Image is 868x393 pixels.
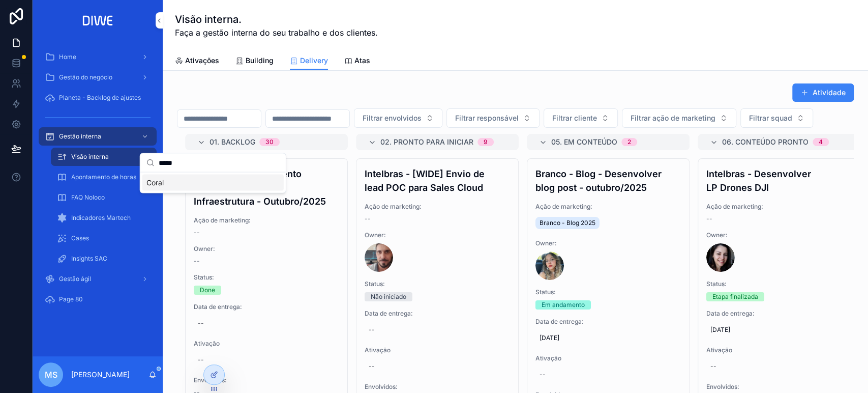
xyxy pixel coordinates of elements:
span: -- [194,229,200,237]
span: 06. Conteúdo pronto [722,137,809,147]
h4: Intelbras - [WIDE] Envio de lead POC para Sales Cloud [365,167,510,194]
span: Atas [354,55,370,66]
span: Filtrar ação de marketing [631,113,715,123]
a: Home [39,48,157,66]
button: Atividade [792,83,854,102]
span: Ativações [185,55,219,66]
span: Owner: [365,231,510,239]
span: Owner: [535,239,681,247]
button: Select Button [544,108,618,128]
span: Ação de marketing: [365,203,510,211]
span: MS [45,369,57,381]
span: Building [246,55,274,66]
p: [PERSON_NAME] [71,370,130,380]
span: Envolvidos: [365,383,510,391]
h4: Intelbras - Desenvolver LP Drones DJI [706,167,852,194]
a: Gestão interna [39,127,157,146]
div: -- [710,362,716,371]
span: 02. Pronto para iniciar [380,137,473,147]
span: Data de entrega: [706,310,852,318]
span: Cases [71,234,89,242]
span: Status: [365,280,510,288]
span: [DATE] [540,334,677,342]
span: Delivery [300,55,328,66]
div: -- [540,371,546,379]
div: -- [198,356,204,364]
span: Filtrar envolvidos [363,113,422,123]
span: Filtrar responsável [455,113,519,123]
span: Filtrar cliente [552,113,597,123]
div: 9 [484,138,488,146]
span: Envolvidos: [194,376,339,384]
div: -- [369,326,375,334]
div: Em andamento [542,300,585,310]
div: scrollable content [33,41,163,322]
span: Visão interna [71,153,109,161]
a: Visão interna [51,148,157,166]
h4: Branco - Blog - Desenvolver blog post - outubro/2025 [535,167,681,194]
span: -- [194,257,200,265]
a: Gestão do negócio [39,68,157,87]
a: Delivery [290,51,328,71]
span: Ação de marketing: [194,216,339,224]
div: 2 [627,138,631,146]
span: Status: [194,273,339,282]
span: Apontamento de horas [71,173,136,181]
span: Status: [535,288,681,296]
div: 4 [819,138,823,146]
div: -- [198,319,204,327]
span: -- [706,215,712,223]
div: Etapa finalizada [712,292,758,301]
img: App logo [79,12,116,29]
span: Ativação [535,354,681,362]
span: Owner: [194,245,339,253]
span: Gestão interna [59,132,101,141]
h1: Visão interna. [175,12,378,26]
a: Apontamento de horas [51,168,157,186]
span: Branco - Blog 2025 [540,219,595,227]
button: Select Button [740,108,813,128]
a: Planeta - Backlog de ajustes [39,89,157,107]
a: Cases [51,229,157,247]
a: Building [235,51,274,72]
a: Indicadores Martech [51,209,157,227]
button: Select Button [354,108,442,128]
span: Data de entrega: [194,303,339,311]
span: Ação de marketing: [535,203,681,211]
span: Coral [146,177,164,187]
a: Page 80 [39,290,157,308]
span: FAQ Noloco [71,193,105,202]
span: Envolvidos: [706,383,852,391]
span: Ação de marketing: [706,203,852,211]
span: 01. Backlog [209,137,255,147]
a: Gestão ágil [39,270,157,288]
span: Ativação [194,340,339,348]
span: [DATE] [710,326,848,334]
span: Filtrar squad [749,113,792,123]
span: Home [59,53,76,61]
div: Não iniciado [371,292,406,301]
span: Insights SAC [71,255,107,263]
a: Ativações [175,51,219,72]
span: Page 80 [59,295,83,303]
span: Owner: [706,231,852,239]
div: Suggestions [140,172,286,192]
a: Insights SAC [51,249,157,268]
span: Data de entrega: [365,310,510,318]
span: Gestão do negócio [59,73,112,81]
span: 05. Em conteúdo [551,137,617,147]
div: 30 [265,138,274,146]
span: Ativação [706,346,852,354]
span: Data de entrega: [535,318,681,326]
div: Done [200,286,215,295]
button: Select Button [622,108,736,128]
a: FAQ Noloco [51,188,157,207]
span: Faça a gestão interna do seu trabalho e dos clientes. [175,26,378,39]
button: Select Button [446,108,540,128]
span: Status: [706,280,852,288]
span: Gestão ágil [59,275,91,283]
span: Planeta - Backlog de ajustes [59,94,141,102]
span: Ativação [365,346,510,354]
span: Indicadores Martech [71,214,131,222]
